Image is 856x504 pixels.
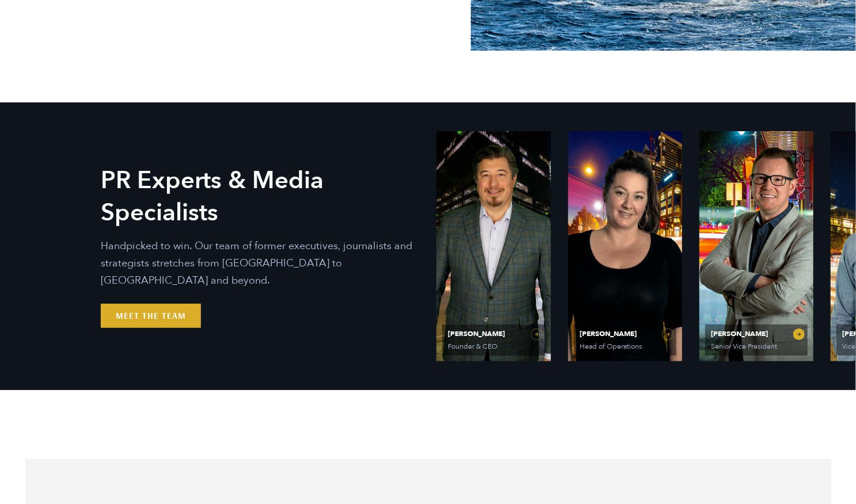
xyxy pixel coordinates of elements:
[711,330,802,337] span: [PERSON_NAME]
[101,238,419,289] p: Handpicked to win. Our team of former executives, journalists and strategists stretches from [GEO...
[580,330,671,337] span: [PERSON_NAME]
[580,343,668,350] span: Head of Operations
[699,131,813,361] a: View Bio for Matt Grant
[436,131,550,361] a: View Bio for Ethan Parker
[101,304,201,328] a: Meet the Team
[448,330,539,337] span: [PERSON_NAME]
[568,131,682,361] a: View Bio for Olivia Gardner
[101,165,419,229] h2: PR Experts & Media Specialists
[711,343,800,350] span: Senior Vice President
[448,343,537,350] span: Founder & CEO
